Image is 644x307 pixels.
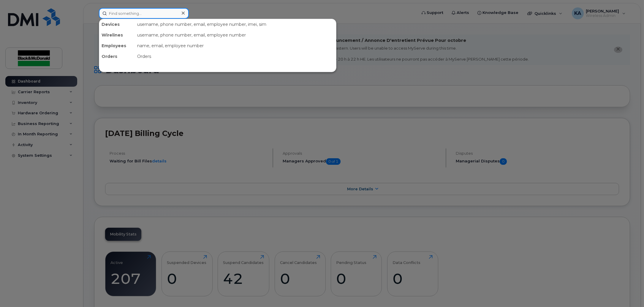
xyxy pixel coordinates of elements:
div: username, phone number, email, employee number, imei, sim [135,19,336,30]
div: name, email, employee number [135,40,336,51]
div: Orders [135,51,336,62]
div: username, phone number, email, employee number [135,30,336,40]
div: Orders [99,51,135,62]
div: Devices [99,19,135,30]
div: Employees [99,40,135,51]
div: Wirelines [99,30,135,40]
